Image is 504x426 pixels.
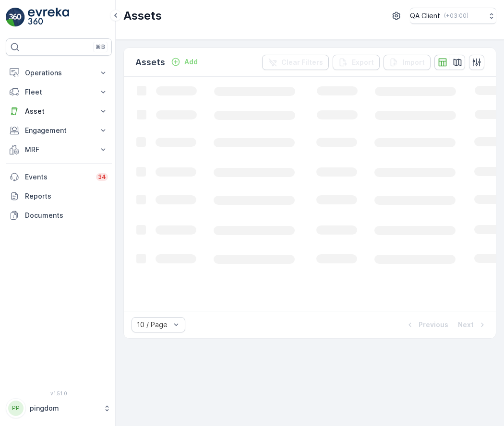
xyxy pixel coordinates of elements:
[25,87,93,97] p: Fleet
[6,390,112,396] span: v 1.51.0
[25,126,93,135] p: Engagement
[6,102,112,121] button: Asset
[410,8,496,24] button: QA Client(+03:00)
[444,12,468,20] p: ( +03:00 )
[25,211,108,220] p: Documents
[25,191,108,201] p: Reports
[123,8,162,24] p: Assets
[6,8,25,27] img: logo
[8,401,24,416] div: PP
[403,58,425,67] p: Import
[333,55,380,70] button: Export
[25,106,93,116] p: Asset
[384,55,431,70] button: Import
[410,11,440,21] p: QA Client
[6,140,112,159] button: MRF
[352,58,374,67] p: Export
[404,319,449,331] button: Previous
[6,187,112,206] a: Reports
[25,172,90,182] p: Events
[6,121,112,140] button: Engagement
[458,320,474,330] p: Next
[184,57,198,67] p: Add
[457,319,488,331] button: Next
[30,403,98,413] p: pingdom
[6,206,112,225] a: Documents
[6,167,112,187] a: Events34
[25,145,93,154] p: MRF
[28,8,69,27] img: logo_light-DOdMpM7g.png
[262,55,329,70] button: Clear Filters
[25,68,93,78] p: Operations
[6,63,112,83] button: Operations
[6,83,112,102] button: Fleet
[98,173,106,181] p: 34
[167,56,202,68] button: Add
[6,398,112,418] button: PPpingdom
[281,58,323,67] p: Clear Filters
[96,43,105,51] p: ⌘B
[135,56,165,69] p: Assets
[419,320,448,330] p: Previous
